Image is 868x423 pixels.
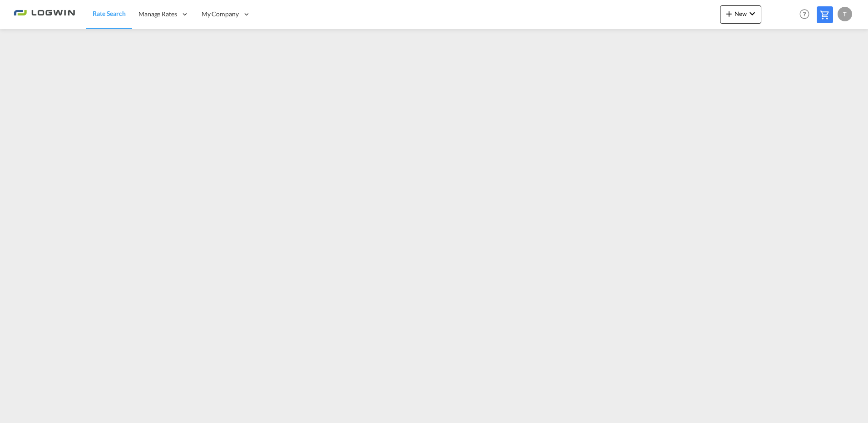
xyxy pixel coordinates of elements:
div: T [838,7,852,21]
span: New [724,10,758,17]
div: Help [797,6,817,23]
span: Help [797,6,812,22]
button: icon-plus 400-fgNewicon-chevron-down [720,5,761,24]
span: My Company [202,10,239,19]
img: 2761ae10d95411efa20a1f5e0282d2d7.png [14,4,75,25]
md-icon: icon-plus 400-fg [724,8,735,19]
span: Rate Search [93,10,126,17]
md-icon: icon-chevron-down [747,8,758,19]
span: Manage Rates [138,10,177,19]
